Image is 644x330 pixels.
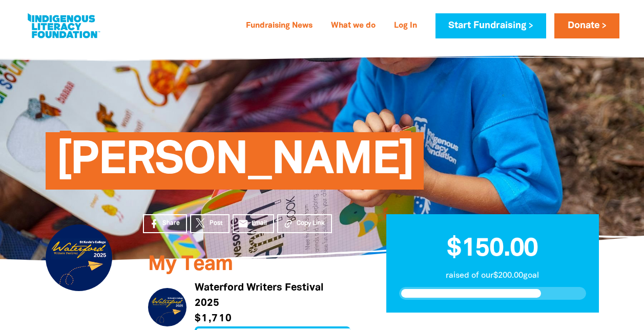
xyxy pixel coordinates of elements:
[297,219,325,228] span: Copy Link
[190,214,230,233] a: Post
[162,219,180,228] span: Share
[238,218,248,229] i: email
[277,214,332,233] button: Copy Link
[148,254,350,276] h3: My Team
[325,18,382,34] a: What we do
[554,13,619,38] a: Donate
[447,237,538,261] span: $150.00
[252,219,267,228] span: Email
[240,18,319,34] a: Fundraising News
[399,270,586,282] p: raised of our $200.00 goal
[210,219,222,228] span: Post
[388,18,423,34] a: Log In
[143,214,187,233] a: Share
[56,140,414,190] span: [PERSON_NAME]
[233,214,275,233] a: emailEmail
[435,13,546,38] a: Start Fundraising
